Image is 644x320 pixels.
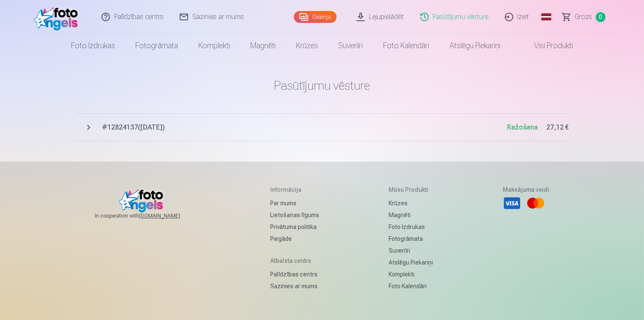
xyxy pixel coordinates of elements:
span: 0 [596,12,606,22]
a: Suvenīri [389,245,433,257]
a: Sazinies ar mums [270,280,319,292]
a: Par mums [270,197,319,209]
a: Komplekti [389,268,433,280]
a: Magnēti [389,209,433,221]
a: Foto kalendāri [373,34,439,58]
a: Magnēti [240,34,286,58]
h1: Pasūtījumu vēsture [75,78,569,93]
a: Fotogrāmata [125,34,188,58]
span: 27,12 € [547,122,569,132]
a: Privātuma politika [270,221,319,233]
a: Suvenīri [328,34,373,58]
li: Visa [503,194,521,212]
a: Foto izdrukas [389,221,433,233]
a: Atslēgu piekariņi [439,34,510,58]
img: /fa1 [34,3,82,30]
h5: Atbalsta centrs [270,257,319,265]
span: Ražošana [507,123,538,131]
a: Palīdzības centrs [270,268,319,280]
a: Galerija [294,11,337,23]
li: Mastercard [526,194,545,212]
a: Krūzes [389,197,433,209]
a: Krūzes [286,34,328,58]
a: Visi produkti [510,34,583,58]
a: Foto kalendāri [389,280,433,292]
h5: Maksājuma veidi [503,185,549,194]
span: # 12824137 ( [DATE] ) [102,122,507,132]
h5: Mūsu produkti [389,185,433,194]
a: Foto izdrukas [61,34,125,58]
span: Grozs [575,12,592,22]
button: #12824137([DATE])Ražošana27,12 € [75,113,569,141]
h5: Informācija [270,185,319,194]
a: Lietošanas līgums [270,209,319,221]
a: Atslēgu piekariņi [389,257,433,268]
a: Komplekti [188,34,240,58]
a: Fotogrāmata [389,233,433,245]
span: In cooperation with [95,212,200,219]
a: [DOMAIN_NAME] [139,212,200,219]
a: Piegāde [270,233,319,245]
